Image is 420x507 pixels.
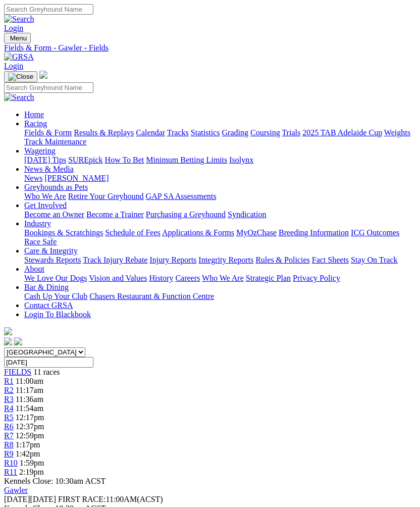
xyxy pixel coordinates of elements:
span: 11:36am [16,395,43,403]
a: GAP SA Assessments [146,192,217,200]
a: Weights [384,128,410,137]
a: Fields & Form [24,128,72,137]
a: Wagering [24,146,56,155]
a: Gawler [4,486,28,494]
a: Fields & Form - Gawler - Fields [4,43,416,53]
a: Strategic Plan [246,274,291,282]
a: R1 [4,377,14,385]
a: News [24,174,42,182]
a: Integrity Reports [198,256,253,264]
a: Bar & Dining [24,283,69,291]
div: Get Involved [24,210,416,219]
img: facebook.svg [4,337,12,345]
a: Rules & Policies [255,256,310,264]
a: Fact Sheets [312,256,349,264]
a: Become an Owner [24,210,84,219]
a: Stewards Reports [24,256,81,264]
a: Purchasing a Greyhound [146,210,226,219]
div: Racing [24,128,416,146]
img: Search [4,15,34,24]
a: Become a Trainer [86,210,144,219]
a: R9 [4,449,14,458]
a: Who We Are [24,192,66,200]
img: logo-grsa-white.png [4,327,12,335]
span: 11 races [33,368,60,376]
a: Login To Blackbook [24,310,91,319]
img: GRSA [4,53,34,62]
a: Grading [222,128,248,137]
a: Racing [24,119,47,128]
span: 1:59pm [20,459,44,467]
a: Cash Up Your Club [24,292,87,300]
span: 2:19pm [19,468,44,476]
a: R11 [4,468,17,476]
a: Login [4,62,23,70]
span: 1:17pm [16,440,40,449]
img: twitter.svg [14,337,22,345]
div: Wagering [24,156,416,165]
a: Chasers Restaurant & Function Centre [89,292,214,300]
a: Results & Replays [74,128,134,137]
a: About [24,265,44,273]
span: 1:42pm [16,449,40,458]
div: Industry [24,228,416,246]
a: Track Injury Rebate [83,256,147,264]
a: MyOzChase [236,228,277,237]
img: Search [4,93,34,102]
div: Bar & Dining [24,292,416,301]
a: 2025 TAB Adelaide Cup [302,128,382,137]
a: Race Safe [24,237,57,246]
button: Toggle navigation [4,71,37,82]
span: R2 [4,386,14,394]
a: Who We Are [202,274,244,282]
a: Applications & Forms [162,228,234,237]
a: Syndication [228,210,266,219]
a: Login [4,24,23,32]
a: R8 [4,440,14,449]
a: Calendar [136,128,165,137]
a: R3 [4,395,14,403]
a: R5 [4,413,14,422]
a: Contact GRSA [24,301,73,310]
span: [DATE] [4,495,56,503]
a: Privacy Policy [293,274,340,282]
span: 11:54am [16,404,43,413]
span: 12:37pm [16,422,44,431]
a: R4 [4,404,14,413]
a: Careers [175,274,200,282]
a: R6 [4,422,14,431]
a: Isolynx [229,156,253,164]
span: 12:59pm [16,431,44,440]
a: Care & Integrity [24,246,78,255]
input: Select date [4,357,93,368]
span: [DATE] [4,495,30,503]
a: R7 [4,431,14,440]
a: We Love Our Dogs [24,274,87,282]
button: Toggle navigation [4,33,31,43]
div: News & Media [24,174,416,183]
img: Close [8,73,33,81]
a: Schedule of Fees [105,228,160,237]
a: [DATE] Tips [24,156,66,164]
span: 12:17pm [16,413,44,422]
span: 11:00AM(ACST) [58,495,163,503]
a: R10 [4,459,18,467]
div: Greyhounds as Pets [24,192,416,201]
a: History [149,274,173,282]
a: FIELDS [4,368,31,376]
a: Stay On Track [351,256,397,264]
span: 11:17am [16,386,43,394]
a: [PERSON_NAME] [44,174,109,182]
a: Get Involved [24,201,67,210]
div: About [24,274,416,283]
a: ICG Outcomes [351,228,399,237]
